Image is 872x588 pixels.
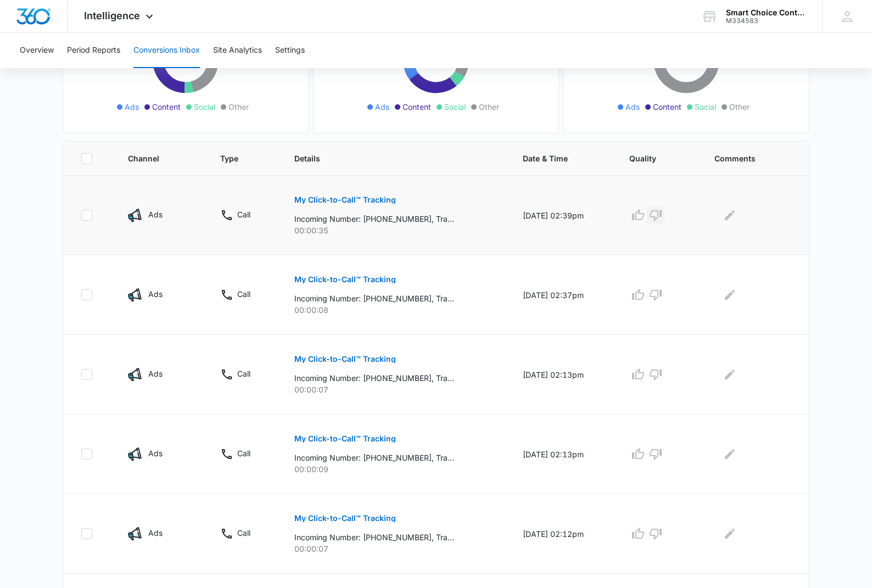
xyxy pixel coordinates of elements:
[625,101,640,113] span: Ads
[294,505,396,531] button: My Click-to-Call™ Tracking
[294,384,496,395] p: 00:00:07
[237,447,250,459] p: Call
[194,101,215,113] span: Social
[237,368,250,379] p: Call
[444,101,466,113] span: Social
[148,368,163,379] p: Ads
[237,527,250,539] p: Call
[67,33,120,68] button: Period Reports
[721,366,739,383] button: Edit Comments
[653,101,681,113] span: Content
[294,435,396,443] p: My Click-to-Call™ Tracking
[726,17,806,25] div: account id
[294,213,454,225] p: Incoming Number: [PHONE_NUMBER], Tracking Number: [PHONE_NUMBER], Ring To: [PHONE_NUMBER], Caller...
[148,209,163,220] p: Ads
[294,196,396,204] p: My Click-to-Call™ Tracking
[510,255,617,335] td: [DATE] 02:37pm
[237,288,250,300] p: Call
[721,286,739,304] button: Edit Comments
[375,101,389,113] span: Ads
[523,153,588,164] span: Date & Time
[403,101,431,113] span: Content
[294,225,496,236] p: 00:00:35
[294,531,454,543] p: Incoming Number: [PHONE_NUMBER], Tracking Number: [PHONE_NUMBER], Ring To: [PHONE_NUMBER], Caller...
[695,101,716,113] span: Social
[213,33,262,68] button: Site Analytics
[479,101,499,113] span: Other
[721,525,739,542] button: Edit Comments
[237,209,250,220] p: Call
[714,153,775,164] span: Comments
[294,187,396,213] button: My Click-to-Call™ Tracking
[294,276,396,283] p: My Click-to-Call™ Tracking
[275,33,305,68] button: Settings
[721,445,739,463] button: Edit Comments
[294,346,396,372] button: My Click-to-Call™ Tracking
[629,153,672,164] span: Quality
[721,206,739,224] button: Edit Comments
[148,447,163,459] p: Ads
[152,101,181,113] span: Content
[294,543,496,555] p: 00:00:07
[729,101,750,113] span: Other
[294,452,454,463] p: Incoming Number: [PHONE_NUMBER], Tracking Number: [PHONE_NUMBER], Ring To: [PHONE_NUMBER], Caller...
[133,33,200,68] button: Conversions Inbox
[294,153,480,164] span: Details
[84,10,140,21] span: Intelligence
[228,101,249,113] span: Other
[726,8,806,17] div: account name
[510,335,617,415] td: [DATE] 02:13pm
[294,514,396,522] p: My Click-to-Call™ Tracking
[510,494,617,574] td: [DATE] 02:12pm
[294,463,496,475] p: 00:00:09
[220,153,252,164] span: Type
[510,415,617,494] td: [DATE] 02:13pm
[294,293,454,304] p: Incoming Number: [PHONE_NUMBER], Tracking Number: [PHONE_NUMBER], Ring To: [PHONE_NUMBER], Caller...
[294,304,496,316] p: 00:00:08
[128,153,178,164] span: Channel
[148,527,163,539] p: Ads
[510,176,617,255] td: [DATE] 02:39pm
[294,372,454,384] p: Incoming Number: [PHONE_NUMBER], Tracking Number: [PHONE_NUMBER], Ring To: [PHONE_NUMBER], Caller...
[125,101,139,113] span: Ads
[294,355,396,363] p: My Click-to-Call™ Tracking
[294,266,396,293] button: My Click-to-Call™ Tracking
[148,288,163,300] p: Ads
[20,33,54,68] button: Overview
[294,425,396,452] button: My Click-to-Call™ Tracking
